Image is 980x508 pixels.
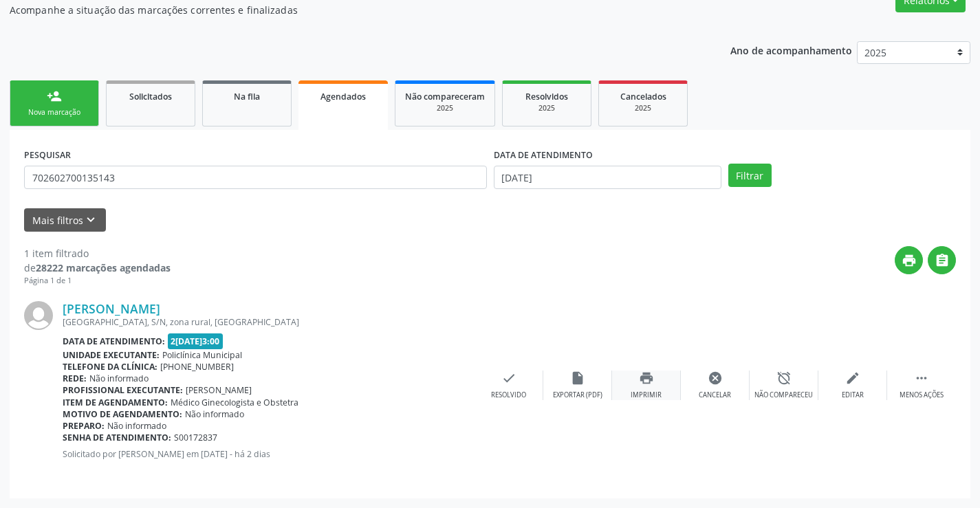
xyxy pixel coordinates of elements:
b: Preparo: [63,420,105,432]
b: Telefone da clínica: [63,361,157,373]
span: Policlínica Municipal [162,349,242,361]
div: 2025 [512,103,581,113]
div: Menos ações [900,390,944,400]
div: 2025 [609,103,677,113]
p: Acompanhe a situação das marcações correntes e finalizadas [10,3,682,17]
span: Não informado [107,420,166,432]
span: Não informado [185,408,244,420]
b: Unidade executante: [63,349,160,361]
div: [GEOGRAPHIC_DATA], S/N, zona rural, [GEOGRAPHIC_DATA] [63,316,475,328]
strong: 28222 marcações agendadas [36,261,171,274]
i: check [501,371,516,386]
div: person_add [47,89,62,104]
div: Imprimir [631,390,662,400]
i: alarm_off [776,371,792,386]
div: Não compareceu [754,390,813,400]
div: Exportar (PDF) [553,390,602,400]
span: S00172837 [174,432,217,443]
span: Agendados [320,91,366,102]
p: Solicitado por [PERSON_NAME] em [DATE] - há 2 dias [63,448,475,460]
div: Nova marcação [20,107,89,118]
button: print [895,246,923,274]
i:  [914,371,929,386]
div: 1 item filtrado [24,246,171,261]
div: Cancelar [699,390,731,400]
button: Mais filtroskeyboard_arrow_down [24,208,106,232]
span: Não informado [89,373,149,384]
span: 2[DATE]3:00 [168,333,224,349]
b: Senha de atendimento: [63,432,171,443]
span: Na fila [234,91,260,102]
b: Data de atendimento: [63,335,165,347]
i: cancel [708,371,723,386]
div: Editar [842,390,864,400]
input: Nome, CNS [24,166,487,189]
b: Item de agendamento: [63,397,168,408]
span: Resolvidos [525,91,568,102]
button:  [928,246,956,274]
span: [PERSON_NAME] [186,384,252,396]
span: [PHONE_NUMBER] [160,361,234,373]
i: print [639,371,654,386]
a: [PERSON_NAME] [63,301,160,316]
b: Motivo de agendamento: [63,408,182,420]
img: img [24,301,53,330]
label: DATA DE ATENDIMENTO [494,144,593,166]
button: Filtrar [728,164,772,187]
i: edit [845,371,860,386]
span: Médico Ginecologista e Obstetra [171,397,298,408]
label: PESQUISAR [24,144,71,166]
i:  [935,253,950,268]
div: de [24,261,171,275]
i: keyboard_arrow_down [83,212,98,228]
span: Solicitados [129,91,172,102]
span: Não compareceram [405,91,485,102]
input: Selecione um intervalo [494,166,721,189]
div: Resolvido [491,390,526,400]
i: print [902,253,917,268]
p: Ano de acompanhamento [730,41,852,58]
b: Profissional executante: [63,384,183,396]
div: Página 1 de 1 [24,275,171,287]
i: insert_drive_file [570,371,585,386]
b: Rede: [63,373,87,384]
div: 2025 [405,103,485,113]
span: Cancelados [620,91,666,102]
